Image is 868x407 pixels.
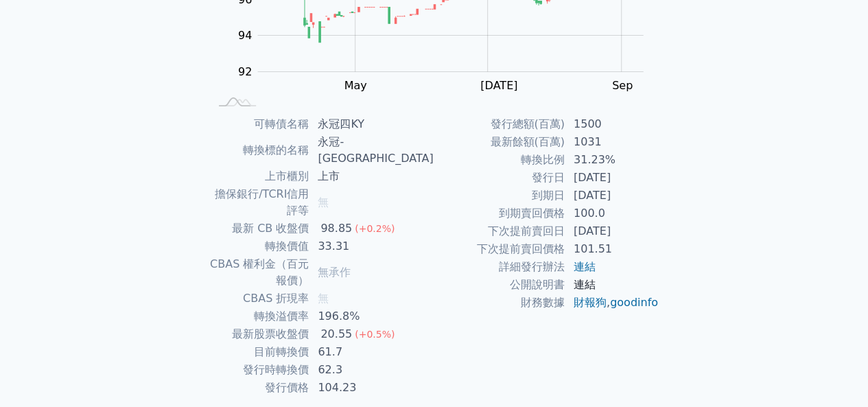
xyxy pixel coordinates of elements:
[209,237,310,255] td: 轉換價值
[318,220,355,237] div: 98.85
[434,115,565,133] td: 發行總額(百萬)
[238,65,252,78] tspan: 92
[355,223,395,234] span: (+0.2%)
[434,169,565,187] td: 發行日
[209,255,310,290] td: CBAS 權利金（百元報價）
[209,167,310,185] td: 上市櫃別
[565,187,659,205] td: [DATE]
[209,379,310,397] td: 發行價格
[309,361,434,379] td: 62.3
[565,294,659,312] td: ,
[238,29,252,42] tspan: 94
[355,329,395,340] span: (+0.5%)
[434,258,565,276] td: 詳細發行辦法
[434,222,565,240] td: 下次提前賣回日
[318,266,351,279] span: 無承作
[309,343,434,361] td: 61.7
[565,151,659,169] td: 31.23%
[434,240,565,258] td: 下次提前賣回價格
[209,325,310,343] td: 最新股票收盤價
[434,151,565,169] td: 轉換比例
[309,167,434,185] td: 上市
[565,169,659,187] td: [DATE]
[318,292,329,305] span: 無
[434,187,565,205] td: 到期日
[480,79,517,92] tspan: [DATE]
[574,296,607,309] a: 財報狗
[565,222,659,240] td: [DATE]
[209,290,310,307] td: CBAS 折現率
[309,133,434,167] td: 永冠-[GEOGRAPHIC_DATA]
[434,294,565,312] td: 財務數據
[318,196,329,209] span: 無
[309,115,434,133] td: 永冠四KY
[309,379,434,397] td: 104.23
[209,220,310,237] td: 最新 CB 收盤價
[209,343,310,361] td: 目前轉換價
[565,205,659,222] td: 100.0
[574,260,596,273] a: 連結
[574,278,596,291] a: 連結
[434,205,565,222] td: 到期賣回價格
[434,133,565,151] td: 最新餘額(百萬)
[612,79,633,92] tspan: Sep
[610,296,658,309] a: goodinfo
[565,133,659,151] td: 1031
[209,361,310,379] td: 發行時轉換價
[209,185,310,220] td: 擔保銀行/TCRI信用評等
[565,240,659,258] td: 101.51
[209,115,310,133] td: 可轉債名稱
[434,276,565,294] td: 公開說明書
[209,307,310,325] td: 轉換溢價率
[209,133,310,167] td: 轉換標的名稱
[309,237,434,255] td: 33.31
[344,79,366,92] tspan: May
[565,115,659,133] td: 1500
[309,307,434,325] td: 196.8%
[318,326,355,342] div: 20.55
